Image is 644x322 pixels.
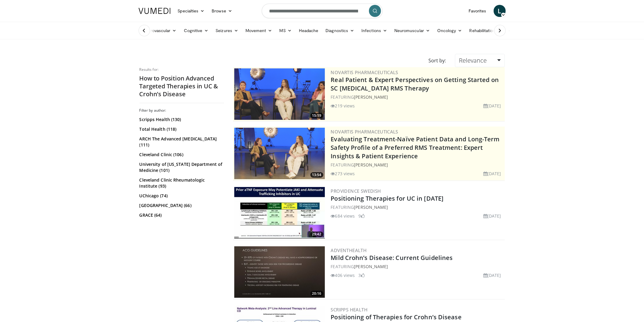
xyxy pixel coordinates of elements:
a: Providence Swedish [331,188,381,194]
a: Scripps Health [331,307,368,313]
a: Favorites [465,5,490,17]
a: [PERSON_NAME] [354,204,388,210]
span: 29:42 [310,232,323,237]
div: Sort by: [424,54,450,67]
span: 15:19 [310,113,323,118]
li: [DATE] [483,103,501,109]
a: [PERSON_NAME] [354,264,388,269]
p: Results for: [139,67,224,72]
h2: How to Position Advanced Targeted Therapies in UC & Crohn’s Disease [139,74,224,98]
a: Total Health (118) [139,126,223,132]
a: University of [US_STATE] Department of Medicine (101) [139,161,223,173]
a: Rehabilitation [466,25,499,37]
a: Neuromuscular [391,25,434,37]
div: FEATURING [331,94,504,100]
a: 20:16 [234,246,325,298]
a: [PERSON_NAME] [354,94,388,100]
li: 219 views [331,103,355,109]
a: L [494,5,506,17]
a: Specialties [174,5,208,17]
a: Cerebrovascular [135,25,180,37]
a: 13:54 [234,128,325,179]
a: MS [276,25,295,37]
a: Scripps Health (130) [139,117,223,123]
a: Seizures [212,25,242,37]
input: Search topics, interventions [262,4,383,18]
span: 20:16 [310,291,323,296]
a: [PERSON_NAME] [354,162,388,168]
a: Movement [242,25,276,37]
span: 13:54 [310,172,323,178]
a: Real Patient & Expert Perspectives on Getting Started on SC [MEDICAL_DATA] RMS Therapy [331,76,499,92]
a: Cognitive [180,25,212,37]
a: Diagnostics [322,25,358,37]
a: 15:19 [234,68,325,120]
a: AdventHealth [331,247,367,253]
a: ARCH The Advanced [MEDICAL_DATA] (111) [139,136,223,148]
a: Positioning Therapies for UC in [DATE] [331,194,444,202]
li: 406 views [331,272,355,278]
h3: Filter by author: [139,108,224,113]
img: VuMedi Logo [139,8,171,14]
div: FEATURING [331,162,504,168]
a: Infections [358,25,391,37]
a: Positioning of Therapies for Crohn’s Disease [331,313,462,321]
img: 37a18655-9da9-4d40-a34e-6cccd3ffc641.png.300x170_q85_crop-smart_upscale.png [234,128,325,179]
div: FEATURING [331,204,504,210]
li: 273 views [331,170,355,177]
a: Evaluating Treatment-Naïve Patient Data and Long-Term Safety Profile of a Preferred RMS Treatment... [331,135,500,160]
img: 2bf30652-7ca6-4be0-8f92-973f220a5948.png.300x170_q85_crop-smart_upscale.png [234,68,325,120]
a: GRACE (64) [139,212,223,218]
li: [DATE] [483,213,501,219]
li: [DATE] [483,272,501,278]
img: c2f891f0-d3d0-49b1-a766-8365287cbd45.300x170_q85_crop-smart_upscale.jpg [234,187,325,238]
img: fd96263e-ec9a-4897-8098-cf3fdd07f6f9.300x170_q85_crop-smart_upscale.jpg [234,246,325,298]
span: Relevance [459,56,487,64]
a: 29:42 [234,187,325,238]
li: 9 [359,213,365,219]
a: Relevance [455,54,505,67]
a: Headache [295,25,322,37]
div: FEATURING [331,263,504,270]
li: 3 [359,272,365,278]
a: Browse [208,5,236,17]
a: Novartis Pharmaceuticals [331,129,399,135]
li: 684 views [331,213,355,219]
li: [DATE] [483,170,501,177]
a: Cleveland Clinic Rheumatologic Institute (93) [139,177,223,189]
a: Mild Crohn’s Disease: Current Guidelines [331,254,453,262]
a: [GEOGRAPHIC_DATA] (66) [139,202,223,209]
a: Oncology [434,25,466,37]
a: Novartis Pharmaceuticals [331,69,399,75]
a: Cleveland Clinic (106) [139,152,223,158]
a: UChicago (74) [139,193,223,199]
